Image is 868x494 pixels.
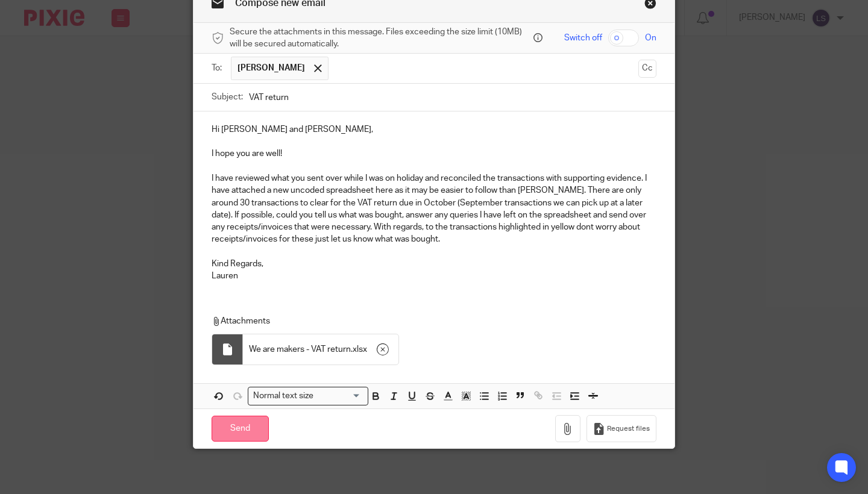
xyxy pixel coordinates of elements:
[353,343,367,355] span: xlsx
[212,62,225,74] label: To:
[212,148,656,160] p: I hope you are well!
[564,32,602,44] span: Switch off
[212,258,656,270] p: Kind Regards,
[237,62,305,74] span: [PERSON_NAME]
[249,343,351,355] span: We are makers - VAT return
[212,315,653,327] p: Attachments
[212,416,269,442] input: Send
[638,60,656,78] button: Cc
[212,270,656,282] p: Lauren
[230,26,530,51] span: Secure the attachments in this message. Files exceeding the size limit (10MB) will be secured aut...
[318,390,361,402] input: Search for option
[212,172,656,246] p: I have reviewed what you sent over while I was on holiday and reconciled the transactions with su...
[251,390,316,402] span: Normal text size
[587,415,656,442] button: Request files
[248,387,368,405] div: Search for option
[212,91,243,103] label: Subject:
[243,334,398,364] div: .
[607,424,650,434] span: Request files
[645,32,656,44] span: On
[212,123,656,136] p: Hi [PERSON_NAME] and [PERSON_NAME],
